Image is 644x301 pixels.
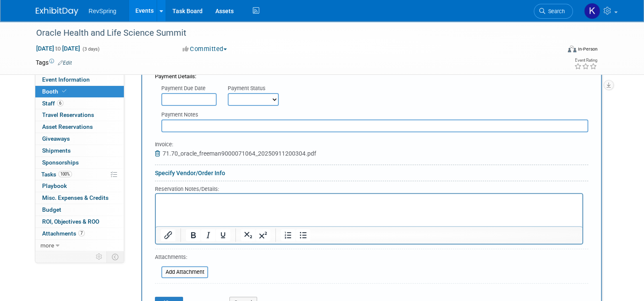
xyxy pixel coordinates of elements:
span: ROI, Objectives & ROO [42,218,99,225]
div: Payment Due Date [161,85,215,93]
span: Staff [42,100,63,107]
a: Edit [58,60,72,66]
div: In-Person [578,46,598,52]
button: Numbered list [281,229,295,241]
a: more [35,240,124,251]
span: Attachments [42,230,85,237]
span: more [40,242,54,249]
div: Reservation Notes/Details: [155,185,583,193]
img: Kelsey Culver [584,3,600,19]
span: 71.70_oracle_freeman9000071064_20250911200304.pdf [163,150,316,157]
td: Personalize Event Tab Strip [92,251,107,262]
a: Staff6 [35,98,124,109]
a: Budget [35,204,124,216]
span: 7 [78,230,85,236]
button: Superscript [256,229,270,241]
span: 100% [58,171,72,177]
a: Asset Reservations [35,121,124,133]
div: Payment Notes [161,111,588,119]
a: Booth [35,86,124,97]
button: Italic [201,229,215,241]
button: Bullet list [296,229,310,241]
span: to [54,45,62,52]
button: Subscript [241,229,255,241]
a: Event Information [35,74,124,85]
img: ExhibitDay [36,7,78,16]
div: Event Rating [574,58,597,62]
div: Oracle Health and Life Science Summit [33,26,550,41]
a: Misc. Expenses & Credits [35,192,124,204]
span: Tasks [41,171,72,178]
a: Specify Vendor/Order Info [155,170,225,176]
img: Format-Inperson.png [568,45,576,52]
span: Budget [42,206,61,213]
iframe: Rich Text Area [156,194,582,226]
div: Payment Status [228,85,285,93]
button: Committed [180,45,230,54]
a: ROI, Objectives & ROO [35,216,124,227]
button: Bold [186,229,200,241]
span: Playbook [42,182,67,189]
span: Shipments [42,147,71,154]
div: Invoice: [155,141,316,149]
td: Tags [36,58,72,67]
span: RevSpring [89,8,116,14]
span: [DATE] [DATE] [36,45,80,52]
span: Asset Reservations [42,123,93,130]
a: Shipments [35,145,124,156]
span: (3 days) [82,46,100,52]
a: Giveaways [35,133,124,145]
span: Misc. Expenses & Credits [42,194,109,201]
i: Booth reservation complete [62,89,66,94]
a: Travel Reservations [35,109,124,121]
div: Event Format [515,44,598,57]
span: Giveaways [42,135,70,142]
a: Sponsorships [35,157,124,168]
button: Underline [216,229,230,241]
span: Sponsorships [42,159,79,166]
a: Search [534,4,573,19]
span: Travel Reservations [42,111,94,118]
a: Attachments7 [35,228,124,239]
span: Search [545,8,565,14]
div: Attachments: [155,253,208,263]
a: Tasks100% [35,169,124,180]
span: 6 [57,100,63,106]
span: Booth [42,88,68,95]
td: Toggle Event Tabs [107,251,124,262]
a: Remove Attachment [155,150,163,157]
button: Insert/edit link [161,229,175,241]
a: Playbook [35,180,124,192]
span: Event Information [42,76,90,83]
